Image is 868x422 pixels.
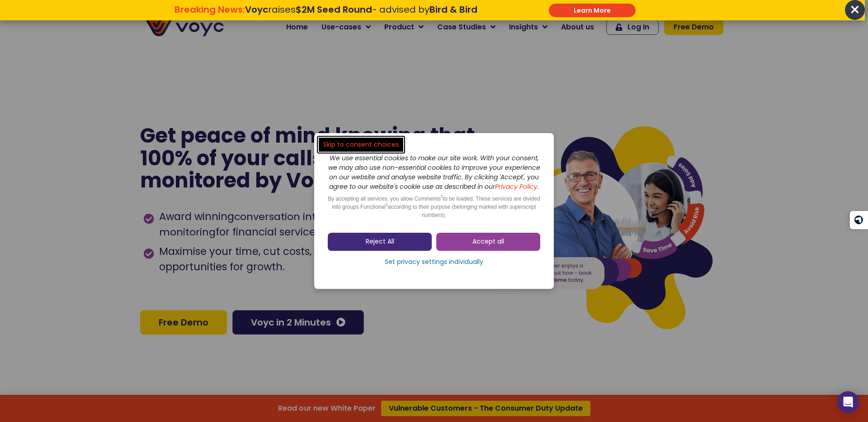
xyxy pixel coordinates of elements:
[385,258,483,267] span: Set privacy settings individually
[328,255,540,269] a: Set privacy settings individually
[385,202,387,207] sup: 2
[120,73,151,84] span: Job title
[495,182,538,191] a: Privacy Policy
[436,233,540,251] a: Accept all
[319,138,403,152] a: Skip to consent choices
[328,153,540,191] i: We use essential cookies to make our site work. With your consent, we may also use non-essential ...
[120,36,142,47] span: Phone
[472,237,504,246] span: Accept all
[186,188,229,197] a: Privacy Policy
[366,237,394,246] span: Reject All
[441,194,443,199] sup: 2
[328,196,540,218] span: By accepting all services, you allow Comments to be loaded. These services are divided into group...
[328,233,432,251] a: Reject All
